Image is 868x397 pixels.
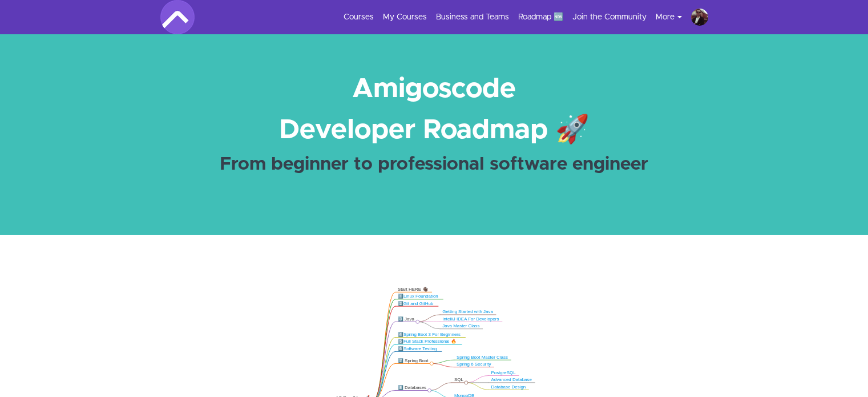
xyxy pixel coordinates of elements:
img: franzlocarno@gmail.com [691,9,708,26]
div: 2️⃣ [398,300,435,306]
a: Getting Started with Java [442,310,493,314]
strong: Amigoscode [352,75,516,103]
a: My Courses [383,11,427,23]
div: 7️⃣ Spring Boot [398,358,429,363]
a: Linux Foundation [403,294,438,298]
div: 3️⃣ Java [398,316,415,322]
div: 8️⃣ Databases [398,385,427,391]
a: Business and Teams [436,11,509,23]
div: Start HERE 👋🏿 [398,286,429,292]
a: Software Testing [403,346,437,351]
a: Spring 6 Security [457,362,491,366]
a: Advanced Database [491,377,531,382]
div: 5️⃣ [398,339,459,344]
a: Git and GitHub [403,301,433,306]
a: Database Design [491,384,526,389]
strong: From beginner to professional software engineer [220,155,648,174]
div: 6️⃣ [398,346,439,351]
a: Java Master Class [442,323,479,328]
a: IntelliJ IDEA For Developers [442,316,499,321]
a: Full Stack Professional 🔥 [403,339,457,344]
div: SQL [454,377,464,383]
a: Roadmap 🆕 [518,11,563,23]
a: Join the Community [572,11,647,23]
a: PostgreSQL [491,370,515,375]
a: Spring Boot Master Class [457,355,508,359]
strong: Developer Roadmap 🚀 [279,117,590,144]
a: Spring Boot 3 For Beginners [403,332,461,336]
button: More [656,11,691,23]
a: Courses [344,11,374,23]
div: 1️⃣ [398,294,441,299]
div: 4️⃣ [398,332,463,338]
